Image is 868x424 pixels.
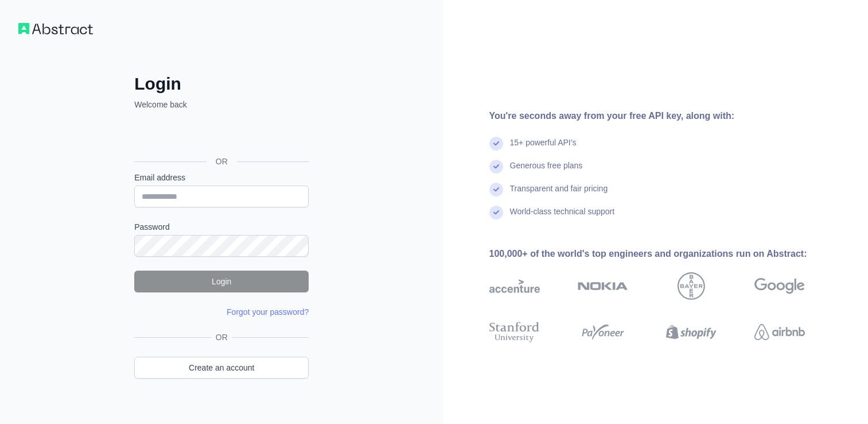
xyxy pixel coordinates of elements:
a: Forgot your password? [227,307,309,317]
img: bayer [678,272,705,300]
img: accenture [489,272,540,300]
div: 100,000+ of the world's top engineers and organizations run on Abstract: [489,247,842,261]
div: 15+ powerful API's [510,137,577,160]
iframe: Sign in with Google Button [129,123,312,148]
label: Password [134,221,309,233]
img: nokia [578,272,628,300]
img: shopify [666,319,717,345]
span: OR [207,156,237,167]
img: check mark [489,137,503,151]
a: Create an account [134,357,309,379]
img: check mark [489,160,503,174]
img: check mark [489,206,503,219]
p: Welcome back [134,99,309,110]
img: check mark [489,183,503,196]
button: Login [134,271,309,292]
img: airbnb [754,319,805,345]
label: Email address [134,172,309,183]
span: OR [211,332,232,343]
img: payoneer [578,319,628,345]
div: World-class technical support [510,206,615,229]
div: Generous free plans [510,160,583,183]
img: Workflow [18,23,93,34]
div: Transparent and fair pricing [510,183,608,206]
img: google [754,272,805,300]
img: stanford university [489,319,540,345]
div: You're seconds away from your free API key, along with: [489,109,842,123]
h2: Login [134,74,309,94]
